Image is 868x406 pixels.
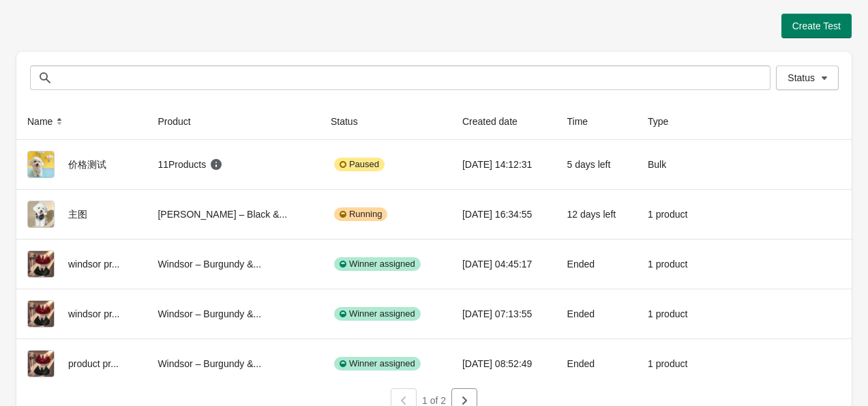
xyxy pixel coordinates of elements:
div: [DATE] 07:13:55 [462,300,545,328]
div: [DATE] 08:52:49 [462,350,545,377]
button: Product [152,109,209,134]
button: Name [22,109,72,134]
div: Ended [567,250,626,278]
div: Windsor – Burgundy &... [158,300,309,328]
span: Status [788,72,815,83]
div: windsor pr... [27,250,136,278]
div: 1 product [648,350,696,377]
div: Ended [567,350,626,377]
span: 1 of 2 [422,395,446,406]
div: Paused [334,158,385,171]
button: Created date [457,109,537,134]
div: 主图 [27,201,136,228]
div: 价格测试 [27,151,136,178]
div: Winner assigned [334,257,421,271]
span: Create Test [792,20,841,31]
div: Bulk [648,151,696,178]
button: Status [776,66,839,90]
div: 1 product [648,201,696,228]
div: [DATE] 14:12:31 [462,151,545,178]
div: Ended [567,300,626,328]
button: Time [562,109,608,134]
button: Type [642,109,687,134]
div: [PERSON_NAME] – Black &... [158,201,309,228]
div: windsor pr... [27,300,136,328]
div: 12 days left [567,201,626,228]
div: Running [334,207,387,221]
button: Create Test [781,14,852,38]
div: Winner assigned [334,357,421,371]
div: Windsor – Burgundy &... [158,250,309,278]
div: [DATE] 04:45:17 [462,250,545,278]
div: product pr... [27,350,136,377]
div: Windsor – Burgundy &... [158,350,309,377]
div: 1 product [648,250,696,278]
div: [DATE] 16:34:55 [462,201,545,228]
div: 1 product [648,300,696,328]
div: Winner assigned [334,307,421,321]
button: Status [325,109,377,134]
div: 11 Products [158,158,223,171]
div: 5 days left [567,151,626,178]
